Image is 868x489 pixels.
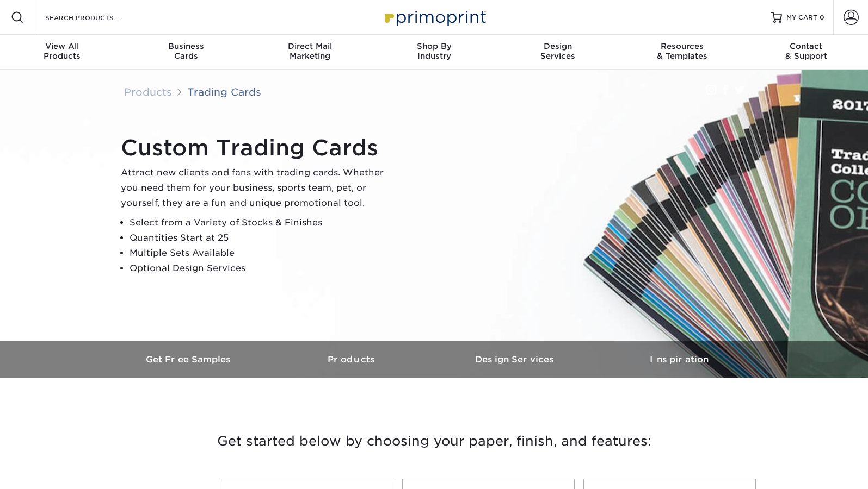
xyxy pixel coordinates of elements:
[130,261,393,276] li: Optional Design Services
[786,13,817,22] span: MY CART
[620,35,744,70] a: Resources& Templates
[744,41,868,51] span: Contact
[130,246,393,261] li: Multiple Sets Available
[248,35,372,70] a: Direct MailMarketing
[744,41,868,61] div: & Support
[116,417,753,466] h3: Get started below by choosing your paper, finish, and features:
[187,86,261,98] a: Trading Cards
[434,354,598,365] h3: Design Services
[598,354,761,365] h3: Inspiration
[434,341,598,378] a: Design Services
[820,14,824,21] span: 0
[121,165,393,211] p: Attract new clients and fans with trading cards. Whether you need them for your business, sports ...
[124,86,172,98] a: Products
[372,35,496,70] a: Shop ByIndustry
[124,41,248,61] div: Cards
[130,215,393,230] li: Select from a Variety of Stocks & Finishes
[744,35,868,70] a: Contact& Support
[271,341,434,378] a: Products
[380,5,489,29] img: Primoprint
[108,354,271,365] h3: Get Free Samples
[598,341,761,378] a: Inspiration
[121,135,393,161] h1: Custom Trading Cards
[124,35,248,70] a: BusinessCards
[496,41,620,61] div: Services
[496,35,620,70] a: DesignServices
[130,230,393,246] li: Quantities Start at 25
[496,41,620,51] span: Design
[248,41,372,61] div: Marketing
[372,41,496,61] div: Industry
[124,41,248,51] span: Business
[372,41,496,51] span: Shop By
[108,341,271,378] a: Get Free Samples
[620,41,744,61] div: & Templates
[271,354,434,365] h3: Products
[44,11,150,24] input: SEARCH PRODUCTS.....
[248,41,372,51] span: Direct Mail
[620,41,744,51] span: Resources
